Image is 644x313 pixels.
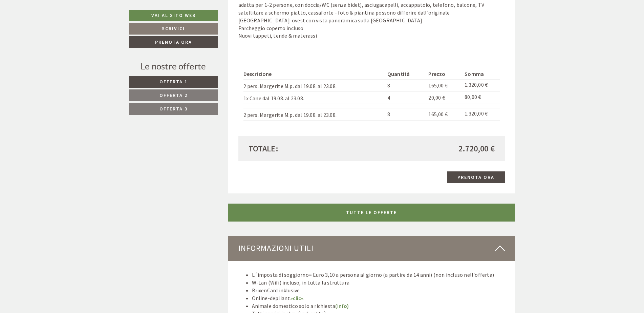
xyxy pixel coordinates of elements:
li: Online-depliant [252,294,505,302]
div: Buon giorno, come possiamo aiutarla? [161,19,261,39]
li: L´imposta di soggiorno= Euro 3,10 a persona al giorno (a partire da 14 anni) (non incluso nell'of... [252,271,505,279]
div: Totale: [243,143,372,154]
div: [DATE] [121,5,146,17]
a: Prenota ora [129,36,218,48]
span: 165,00 € [428,82,448,89]
small: 15:45 [165,33,256,38]
a: »clic« [290,295,304,301]
td: 1x Cane dal 19.08. al 23.08. [243,91,385,104]
td: 1.320,00 € [462,108,500,120]
a: (Info) [335,302,349,309]
span: Offerta 1 [159,79,188,85]
td: 2 pers. Margerite M.p. dal 19.08. al 23.08. [243,108,385,120]
button: Invia [233,179,267,190]
span: 165,00 € [428,111,448,118]
div: Le nostre offerte [129,60,218,72]
td: 8 [385,80,426,92]
a: Scrivici [129,23,218,35]
div: Informazioni utili [228,236,515,261]
td: 1.320,00 € [462,80,500,92]
th: Quantità [385,69,426,79]
th: Descrizione [243,69,385,79]
li: BrixenCard inklusive [252,287,505,294]
span: Offerta 2 [159,92,188,98]
th: Prezzo [426,69,462,79]
span: 20,00 € [428,94,445,101]
td: 80,00 € [462,91,500,104]
li: Animale domestico solo a richiesta [252,302,505,310]
a: Prenota ora [447,171,505,183]
span: Offerta 3 [159,106,188,112]
th: Somma [462,69,500,79]
td: 2 pers. Margerite M.p. dal 19.08. al 23.08. [243,80,385,92]
td: 4 [385,91,426,104]
a: Vai al sito web [129,10,218,21]
td: 8 [385,108,426,120]
li: W-Lan (Wifi) incluso, in tutta la struttura [252,279,505,287]
span: 2.720,00 € [458,143,495,154]
div: Lei [165,20,256,25]
a: TUTTE LE OFFERTE [228,204,515,222]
